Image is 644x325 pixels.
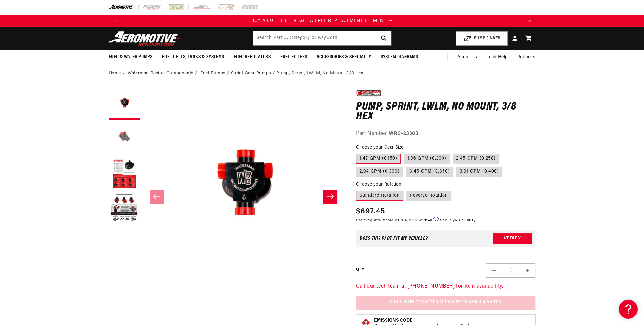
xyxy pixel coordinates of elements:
[482,50,512,65] summary: Tech Help
[109,88,343,305] media-gallery: Gallery Viewer
[513,50,540,65] summary: Rebuilds
[109,158,140,189] button: Load image 3 in gallery view
[157,50,229,65] summary: Fuel Cells, Tanks & Systems
[162,54,224,61] span: Fuel Cells, Tanks & Systems
[377,31,391,45] button: search button
[251,18,386,23] span: BUY A FUEL FILTER, GET A FREE REPLACEMENT ELEMENT
[356,102,536,122] h1: Pump, Sprint, LWLM, No Mount, 3/8 Hex
[356,144,405,151] legend: Choose your Gear Size:
[109,193,140,224] button: Load image 4 in gallery view
[317,54,371,61] span: Accessories & Specialty
[109,70,121,77] a: Home
[109,54,153,61] span: Fuel & Water Pumps
[404,154,450,164] label: 1.96 GPM (0.200)
[280,54,307,61] span: Fuel Filters
[378,219,386,222] span: $63
[457,55,477,60] span: About Us
[200,70,226,77] a: Fuel Pumps
[121,17,523,24] div: Announcement
[374,318,412,323] strong: Emissions Code
[456,167,502,177] label: 3.91 GPM (0.400)
[452,50,482,65] a: About Us
[356,167,403,177] label: 2.94 GPM (0.300)
[428,217,439,222] span: Affirm
[360,236,428,241] div: Does This part fit My vehicle?
[493,233,532,244] button: Verify
[150,190,164,204] button: Slide left
[356,206,385,217] span: $697.45
[109,123,140,155] button: Load image 2 in gallery view
[229,50,276,65] summary: Fuel Regulators
[523,15,536,27] button: Translation missing: en.sections.announcements.next_announcement
[253,31,391,45] input: Search by Part Number, Category or Keyword
[104,50,157,65] summary: Fuel & Water Pumps
[109,88,140,120] button: Load image 1 in gallery view
[356,191,403,201] label: Standard Rotation
[356,284,503,289] a: Call our tech team at [PHONE_NUMBER] for item availability.
[389,131,418,136] strong: WRC-23303
[356,130,536,138] div: Part Number:
[121,17,523,24] div: 2 of 4
[109,15,121,27] button: Translation missing: en.sections.announcements.previous_announcement
[276,70,363,77] li: Pump, Sprint, LWLM, No Mount, 3/8 Hex
[406,191,451,201] label: Reverse Rotation
[376,50,423,65] summary: System Diagrams
[453,154,499,164] label: 2.45 GPM (0.250)
[323,190,337,204] button: Slide right
[106,31,185,46] img: Aeromotive
[109,70,536,77] nav: breadcrumbs
[356,267,364,272] label: QTY
[456,31,508,46] button: PUMP FINDER
[276,50,312,65] summary: Fuel Filters
[406,167,453,177] label: 3.45 GPM (0.350)
[356,217,476,223] p: Starting at /mo or 0% APR with .
[121,17,523,24] a: BUY A FUEL FILTER, GET A FREE REPLACEMENT ELEMENT
[231,70,277,77] li: Sprint Gear Pumps
[356,154,401,164] label: 1.47 GPM (0.150)
[234,54,271,61] span: Fuel Regulators
[381,54,418,61] span: System Diagrams
[517,54,536,61] span: Rebuilds
[487,54,507,61] span: Tech Help
[128,70,194,77] a: Waterman Racing Components
[312,50,376,65] summary: Accessories & Specialty
[93,15,552,27] slideshow-component: Translation missing: en.sections.announcements.announcement_bar
[440,219,476,222] a: See if you qualify - Learn more about Affirm Financing (opens in modal)
[356,181,403,188] legend: Choose your Rotation:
